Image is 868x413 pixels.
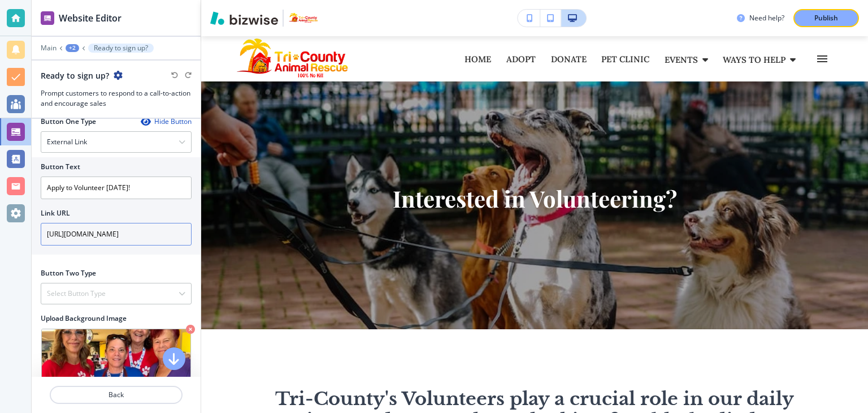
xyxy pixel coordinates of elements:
button: Ready to sign up? [88,44,154,53]
p: Publish [814,13,838,23]
h3: Prompt customers to respond to a call-to-action and encourage sales [41,88,192,109]
p: ADOPT [506,55,536,63]
h2: Button Text [41,162,80,172]
p: DONATE [551,55,587,63]
h4: External Link [47,137,87,147]
p: PET CLINIC [601,55,650,63]
img: editor icon [41,11,54,25]
div: EVENTS [664,50,722,68]
h2: Ready to sign up? [41,70,109,81]
h2: Button One Type [41,117,96,127]
button: Main [41,44,57,52]
button: Hide Button [141,117,192,126]
p: WAYS TO HELP [723,55,785,64]
input: Ex. www.google.com [41,223,192,246]
button: +2 [66,44,79,52]
p: Interested in Volunteering? [393,184,677,213]
h2: Link URL [41,208,70,218]
h2: Upload Background Image [41,313,192,324]
p: HOME [465,55,492,63]
img: Your Logo [288,12,319,24]
button: Publish [793,9,859,27]
h2: Website Editor [59,11,121,25]
p: Back [51,390,181,400]
div: WAYS TO HELP [722,50,810,68]
h2: Button Two Type [41,268,96,278]
img: Bizwise Logo [210,11,278,25]
button: Back [50,386,183,404]
button: Toggle hamburger navigation menu [810,46,835,71]
h3: Need help? [749,13,784,23]
p: Ready to sign up? [94,44,148,52]
h4: Select Button Type [47,289,106,299]
div: My PhotosFind Photos [41,328,192,402]
p: EVENTS [665,55,698,64]
img: Tri County Animal Rescue [235,36,404,81]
